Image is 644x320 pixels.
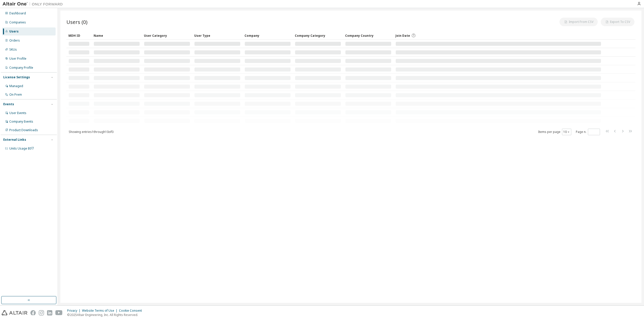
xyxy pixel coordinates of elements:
div: Events [3,102,14,106]
button: Import From CSV [559,18,598,26]
div: External Links [3,138,26,142]
button: Export To CSV [601,18,634,26]
div: User Events [9,111,26,115]
div: Managed [9,84,23,88]
div: SKUs [9,48,17,52]
div: User Category [144,31,190,40]
img: linkedin.svg [47,310,52,315]
div: Orders [9,39,20,43]
div: Company [245,31,291,40]
span: Items per page [538,129,571,135]
div: Privacy [67,309,82,313]
div: Company Profile [9,66,33,70]
span: Page n. [576,129,600,135]
div: Users [9,29,19,33]
img: youtube.svg [55,310,63,315]
div: Name [94,31,140,40]
span: Showing entries 1 through 10 of 0 [69,130,113,134]
svg: Date when the user was first added or directly signed up. If the user was deleted and later re-ad... [411,33,416,38]
div: On Prem [9,93,22,97]
div: User Type [194,31,240,40]
div: Dashboard [9,11,26,15]
div: License Settings [3,75,30,79]
div: Company Events [9,120,33,124]
button: 10 [563,130,570,134]
p: © 2025 Altair Engineering, Inc. All Rights Reserved. [67,313,145,317]
div: User Profile [9,57,26,61]
span: Units Usage BI [9,146,34,151]
span: Users (0) [66,18,88,25]
div: Company Country [345,31,391,40]
img: Altair One [3,2,65,7]
span: Join Date [395,33,410,38]
div: Companies [9,20,26,24]
div: Company Category [295,31,341,40]
img: instagram.svg [39,310,44,315]
div: Product Downloads [9,128,38,132]
div: Cookie Consent [119,309,145,313]
img: facebook.svg [30,310,36,315]
img: altair_logo.svg [2,310,27,315]
div: Website Terms of Use [82,309,119,313]
div: MDH ID [68,31,90,40]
